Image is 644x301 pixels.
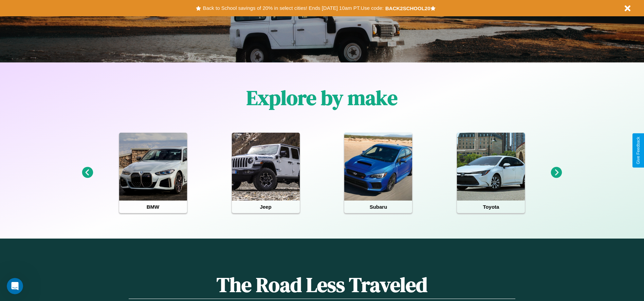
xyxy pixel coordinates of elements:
[457,201,525,213] h4: Toyota
[201,3,385,13] button: Back to School savings of 20% in select cities! Ends [DATE] 10am PT.Use code:
[119,201,187,213] h4: BMW
[344,201,412,213] h4: Subaru
[129,271,515,299] h1: The Road Less Traveled
[636,137,641,164] div: Give Feedback
[7,278,23,294] iframe: Intercom live chat
[246,84,398,112] h1: Explore by make
[385,5,430,11] b: BACK2SCHOOL20
[232,201,300,213] h4: Jeep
